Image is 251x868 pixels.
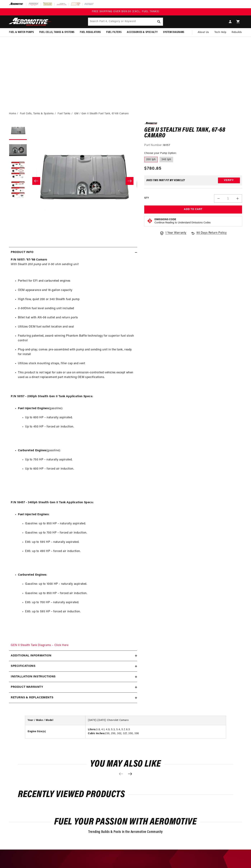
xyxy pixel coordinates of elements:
li: Gasoline: up to 850 HP – naturally aspirated. [25,522,135,526]
button: Next slide [126,770,134,778]
strong: Carbureted Engines [18,449,46,452]
summary: System Diagrams [160,28,187,37]
summary: Product warranty [9,682,137,692]
strong: Emissions Code [154,218,176,221]
button: Load image 1 in gallery view [9,122,27,140]
strong: Carbureted Engines [18,573,46,576]
summary: Fuel Cells, Tanks & Systems [37,28,77,37]
strong: Cubic Inches: [88,732,105,735]
button: Previous slide [117,770,125,778]
strong: P/N 18157: '67-'68 Camaro [11,258,47,261]
li: Featuring patented, award-winning Phantom Baffle technology for superior fuel slosh control [18,334,135,343]
summary: Additional information [9,651,137,661]
h2: Fuel Your Passion with Aeromotive [9,818,242,826]
a: About Us [195,28,212,37]
span: System Diagrams [163,30,184,34]
th: Year / Make / Model [25,716,85,725]
button: Emissions CodeContinue Reading to Understand Emissions Codes [154,218,211,224]
button: Add to Cart [144,205,242,214]
summary: Rebuilds [229,28,245,37]
h2: Specifications [11,664,35,669]
strong: 18157 [163,144,170,147]
li: Utilizes stock mounting straps, filler cap and vent [18,361,135,366]
div: Does This part fit My vehicle? [146,179,185,182]
li: Gasoline: up to 1000 HP – naturally aspirated. [25,582,135,587]
label: QTY [144,197,149,200]
span: Accessories & Specialty [127,30,158,34]
li: Gasoline: up to 700 HP – forced air induction. [25,531,135,535]
th: Engine Size(s) [25,725,85,738]
a: 1 Year Warranty [160,231,186,235]
input: Search Part #, Category or Keyword [88,18,163,26]
strong: Liters: [88,728,96,731]
nav: breadcrumbs [9,112,242,116]
legend: Choose your Pump Option: [144,151,177,155]
span: 1 Year Warranty [165,231,186,235]
strong: Fuel Injected Engines [18,407,49,410]
h2: You may also like [18,760,233,768]
span: About Us [198,31,209,34]
li: Gasoline: up to 850 HP – forced air induction. [25,591,135,596]
span: FREE SHIPPING OVER $109.00 (EXCL. FUEL TANKS) [92,10,159,13]
li: Ohm fuel level sending unit included [18,306,135,311]
em: With Stealth 200 pump and 0-90 ohm sending unit [11,263,79,266]
button: Slide left [32,177,40,185]
img: Aeromotive [8,18,53,26]
h1: Gen II Stealth Fuel Tank, 67-68 Camaro [144,127,242,139]
li: Gen II Stealth Fuel Tank, 67-68 Camaro [81,112,129,116]
span: Rebuilds [232,30,242,34]
li: (gasoline): [18,448,135,486]
li: E85: up to 595 HP – naturally aspirated. [25,540,135,545]
a: Fuel Tanks [58,112,71,116]
div: Part Number: [144,143,242,148]
li: Perfect for EFI and carbureted engines [18,279,135,283]
summary: Accessories & Specialty [124,28,160,37]
li: Up to 450 HP – forced air induction. [25,425,135,429]
h2: Product Info [11,250,33,255]
li: Up to 600 HP – naturally aspirated. [25,415,135,420]
li: E85: up to 700 HP – naturally aspirated. [25,600,135,605]
li: (gasoline): [18,406,135,444]
strong: P/N 18157 - 200lph Stealth Gen II Tank Application Specs: [11,395,93,398]
span: Fuel Filters [106,30,121,34]
summary: Installation Instructions [9,672,137,682]
li: Up to 600 HP – forced air induction. [25,467,135,471]
button: Search Part #, Category or Keyword [155,18,163,26]
td: 3.8, 4.1, 4.9, 5.3, 5.4, 5.7, 6.5 230, 250, 302, 327, 350, 396 [85,725,226,738]
li: OEM appearance and 18-gallon capacity [18,288,135,293]
button: Load image 4 in gallery view [9,181,27,199]
span: 90 Days Return Policy [196,231,227,239]
li: E85: up to 490 HP – forced air induction. [25,549,135,554]
td: [DATE]-[DATE] Chevrolet Camaro [85,716,226,725]
h2: Additional information [11,654,51,658]
li: High flow, quiet 200 or 340 Stealth fuel pump [18,297,135,302]
summary: Specifications [9,661,137,671]
h2: Installation Instructions [11,675,56,679]
summary: Tech Help [212,28,229,37]
li: Utilizes OEM fuel outlet location and seal [18,325,135,329]
label: 340 lph [159,157,173,162]
button: Slide right [126,177,133,185]
summary: Fuel Regulators [77,28,104,37]
li: This product is not legal for sale or use on emission-controlled vehicles except when used as a d... [18,370,135,380]
button: Load image 3 in gallery view [9,161,27,179]
span: Tech Help [214,30,226,34]
span: Fuel Regulators [80,30,101,34]
li: Plug-and-play; comes pre-assembled with pump and sending unit in the tank, ready for install [18,348,135,357]
span: Fuel Cells, Tanks & Systems [39,30,74,34]
button: Verify [218,178,240,183]
span: Trending Builds & Posts in the Aeromotive Community [88,830,163,834]
span: $780.85 [144,165,161,172]
a: Home [9,112,16,116]
media-gallery: Gallery Viewer [9,122,137,240]
li: Billet hat with AN-06 outlet and return ports [18,315,135,320]
label: 200 lph [144,157,158,162]
li: Fuel Cells, Tanks & Systems [20,112,57,116]
strong: P/N 18457 - 340lph Stealth Gen II Tank Application Specs: [11,501,94,504]
li: Up to 750 HP – naturally aspirated. [25,458,135,462]
h2: Recently Viewed Products [18,790,233,799]
summary: Fuel & Water Pumps [6,28,37,37]
span: Fuel & Water Pumps [9,30,34,34]
em: 0-90 [18,307,24,310]
a: 90 Days Return Policy [191,231,227,239]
